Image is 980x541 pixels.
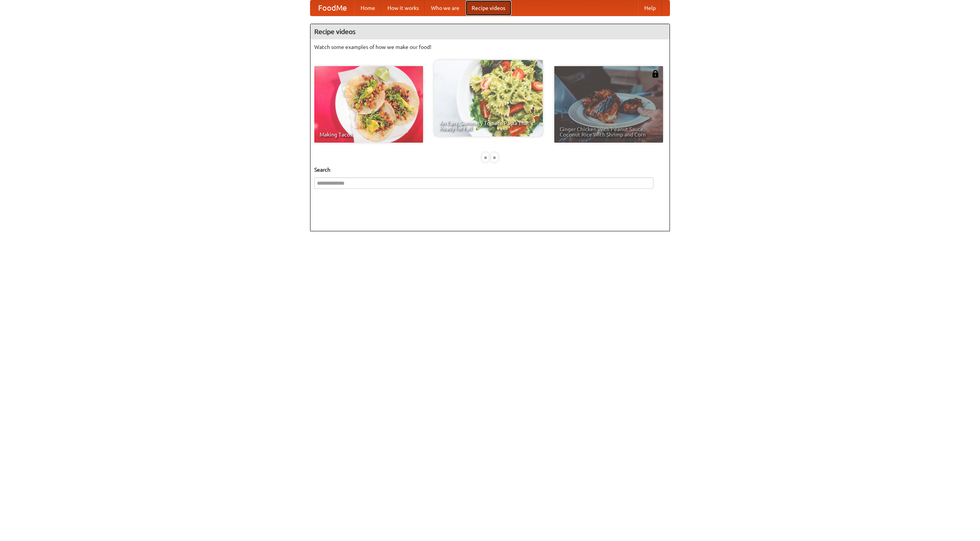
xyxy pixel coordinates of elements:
a: Home [354,0,381,16]
div: « [482,153,489,162]
a: How it works [381,0,425,16]
h4: Recipe videos [310,24,670,39]
a: FoodMe [310,0,354,16]
h5: Search [314,166,666,174]
a: An Easy, Summery Tomato Pasta That's Ready for Fall [434,60,543,136]
span: An Easy, Summery Tomato Pasta That's Ready for Fall [439,120,537,131]
span: Making Tacos [320,132,418,137]
a: Recipe videos [465,0,511,16]
div: » [491,153,498,162]
img: 483408.png [652,70,659,78]
a: Help [638,0,662,16]
p: Watch some examples of how we make our food! [314,43,666,51]
a: Making Tacos [314,66,423,143]
a: Who we are [425,0,465,16]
